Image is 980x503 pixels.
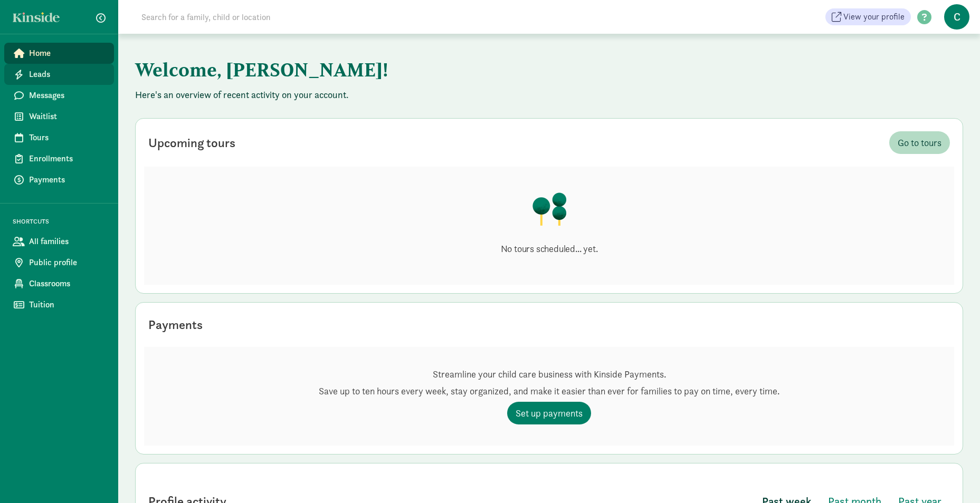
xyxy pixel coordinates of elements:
[4,273,114,294] a: Classrooms
[4,294,114,315] a: Tuition
[319,368,779,381] p: Streamline your child care business with Kinside Payments.
[507,402,591,424] a: Set up payments
[135,6,431,27] input: Search for a family, child or location
[29,152,106,165] span: Enrollments
[29,110,106,123] span: Waitlist
[889,131,950,154] a: Go to tours
[927,452,980,503] iframe: Chat Widget
[898,136,941,150] span: Go to tours
[4,148,114,169] a: Enrollments
[29,173,106,186] span: Payments
[4,64,114,85] a: Leads
[516,406,583,420] span: Set up payments
[4,169,114,190] a: Payments
[29,47,106,60] span: Home
[825,8,911,25] a: View your profile
[29,256,106,269] span: Public profile
[4,106,114,127] a: Waitlist
[4,127,114,148] a: Tours
[29,89,106,102] span: Messages
[501,243,598,255] p: No tours scheduled... yet.
[29,277,106,290] span: Classrooms
[29,235,106,248] span: All families
[4,43,114,64] a: Home
[4,231,114,252] a: All families
[135,89,963,101] p: Here's an overview of recent activity on your account.
[29,131,106,144] span: Tours
[944,4,969,30] span: C
[135,51,658,89] h1: Welcome, [PERSON_NAME]!
[148,315,203,334] div: Payments
[29,68,106,81] span: Leads
[843,11,905,23] span: View your profile
[29,298,106,311] span: Tuition
[4,252,114,273] a: Public profile
[148,133,235,152] div: Upcoming tours
[319,385,779,398] p: Save up to ten hours every week, stay organized, and make it easier than ever for families to pay...
[4,85,114,106] a: Messages
[531,192,567,226] img: illustration-trees.png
